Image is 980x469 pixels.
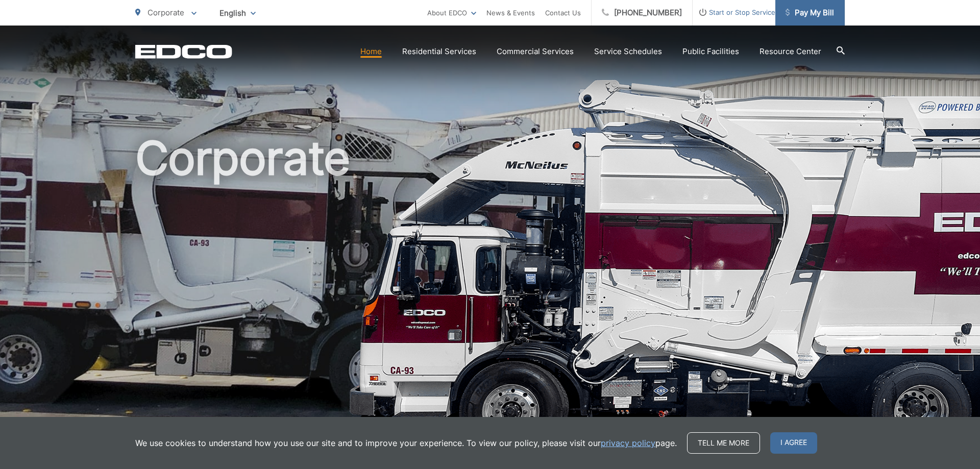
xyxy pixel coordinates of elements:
[135,44,232,59] a: EDCD logo. Return to the homepage.
[770,432,817,454] span: I agree
[497,45,574,58] a: Commercial Services
[148,8,184,17] span: Corporate
[360,45,382,58] a: Home
[786,7,834,19] span: Pay My Bill
[212,4,263,22] span: English
[545,7,581,19] a: Contact Us
[687,432,760,454] a: Tell me more
[759,45,821,58] a: Resource Center
[402,45,476,58] a: Residential Services
[601,437,655,449] a: privacy policy
[486,7,535,19] a: News & Events
[135,133,845,456] h1: Corporate
[427,7,476,19] a: About EDCO
[135,437,677,449] p: We use cookies to understand how you use our site and to improve your experience. To view our pol...
[594,45,662,58] a: Service Schedules
[682,45,739,58] a: Public Facilities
